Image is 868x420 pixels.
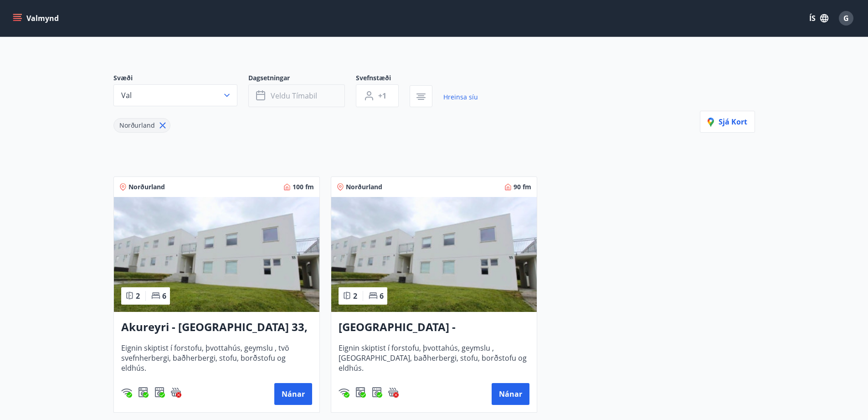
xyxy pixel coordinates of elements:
[138,387,149,398] div: Þvottavél
[293,182,314,192] span: 100 fm
[388,387,399,398] img: h89QDIuHlAdpqTriuIvuEWkTH976fOgBEOOeu1mi.svg
[514,182,531,192] span: 90 fm
[339,387,349,398] div: Þráðlaust net
[271,91,317,101] span: Veldu tímabil
[113,73,248,84] span: Svæði
[162,291,166,301] span: 6
[708,117,747,127] span: Sjá kort
[371,387,382,398] div: Þurrkari
[371,387,382,398] img: hddCLTAnxqFUMr1fxmbGG8zWilo2syolR0f9UjPn.svg
[443,87,478,107] a: Hreinsa síu
[138,387,149,398] img: Dl16BY4EX9PAW649lg1C3oBuIaAsR6QVDQBO2cTm.svg
[128,182,165,192] span: Norðurland
[380,291,384,301] span: 6
[170,387,181,398] div: Heitur pottur
[119,121,155,130] span: Norðurland
[248,73,356,84] span: Dagsetningar
[835,7,857,29] button: G
[170,387,181,398] img: h89QDIuHlAdpqTriuIvuEWkTH976fOgBEOOeu1mi.svg
[121,90,132,100] span: Val
[11,10,62,26] button: menu
[154,387,165,398] div: Þurrkari
[114,197,319,312] img: Paella dish
[492,383,529,405] button: Nánar
[339,343,529,373] span: Eignin skiptist í forstofu, þvottahús, geymslu , [GEOGRAPHIC_DATA], baðherbergi, stofu, borðstofu...
[346,182,382,192] span: Norðurland
[121,319,312,336] h3: Akureyri - [GEOGRAPHIC_DATA] 33, [PERSON_NAME]
[804,10,833,26] button: ÍS
[154,387,165,398] img: hddCLTAnxqFUMr1fxmbGG8zWilo2syolR0f9UjPn.svg
[113,84,237,106] button: Val
[700,111,755,133] button: Sjá kort
[121,343,312,373] span: Eignin skiptist í forstofu, þvottahús, geymslu , tvö svefnherbergi, baðherbergi, stofu, borðstofu...
[121,387,132,398] div: Þráðlaust net
[378,91,386,101] span: +1
[388,387,399,398] div: Heitur pottur
[274,383,312,405] button: Nánar
[843,13,849,23] span: G
[331,197,537,312] img: Paella dish
[248,84,345,107] button: Veldu tímabil
[339,387,349,398] img: HJRyFFsYp6qjeUYhR4dAD8CaCEsnIFYZ05miwXoh.svg
[356,84,399,107] button: +1
[339,319,529,336] h3: [GEOGRAPHIC_DATA] - [GEOGRAPHIC_DATA] 33, NEÐRI HÆÐ
[113,118,170,133] div: Norðurland
[353,291,357,301] span: 2
[355,387,366,398] div: Þvottavél
[136,291,140,301] span: 2
[121,387,132,398] img: HJRyFFsYp6qjeUYhR4dAD8CaCEsnIFYZ05miwXoh.svg
[355,387,366,398] img: Dl16BY4EX9PAW649lg1C3oBuIaAsR6QVDQBO2cTm.svg
[356,73,410,84] span: Svefnstæði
